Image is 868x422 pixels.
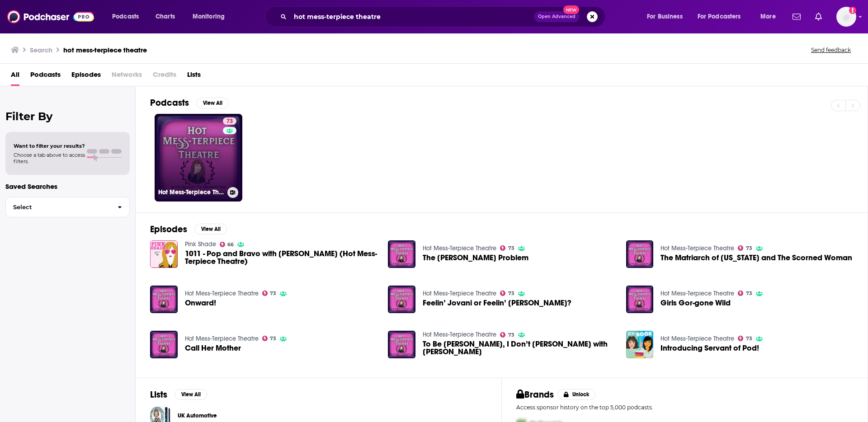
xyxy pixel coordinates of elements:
[660,254,852,262] span: The Matriarch of [US_STATE] and The Scorned Woman
[226,117,233,126] span: 73
[626,331,654,358] img: Introducing Servant of Pod!
[660,344,759,352] a: Introducing Servant of Pod!
[150,9,180,24] a: Charts
[112,67,142,86] span: Networks
[185,299,216,307] span: Onward!
[112,10,139,23] span: Podcasts
[423,290,496,297] a: Hot Mess-Terpiece Theatre
[150,331,178,358] a: Call Her Mother
[738,245,752,251] a: 73
[692,9,754,24] button: open menu
[423,299,571,307] a: Feelin’ Jovani or Feelin’ Petty?
[14,152,85,164] span: Choose a tab above to access filters.
[508,333,514,337] span: 73
[746,337,752,341] span: 73
[196,98,229,108] button: View All
[156,10,175,23] span: Charts
[626,286,654,313] img: Girls Gor-gone Wild
[660,299,731,307] a: Girls Gor-gone Wild
[746,291,752,295] span: 73
[388,331,415,358] a: To Be Frankel, I Don’t Carole with Sara Galli
[660,244,734,252] a: Hot Mess-Terpiece Theatre
[423,244,496,252] a: Hot Mess-Terpiece Theatre
[508,246,514,250] span: 73
[186,9,236,24] button: open menu
[185,290,259,297] a: Hot Mess-Terpiece Theatre
[193,10,225,23] span: Monitoring
[30,67,61,86] a: Podcasts
[270,337,276,341] span: 73
[660,290,734,297] a: Hot Mess-Terpiece Theatre
[270,291,276,295] span: 73
[150,389,167,400] h2: Lists
[660,254,852,262] a: The Matriarch of New Jersey and The Scorned Woman
[836,7,856,27] button: Show profile menu
[11,67,19,86] a: All
[185,250,377,265] a: 1011 - Pop and Bravo with Jolenta Greenberg (Hot Mess-Terpiece Theatre)
[516,389,554,400] h2: Brands
[71,67,101,86] a: Episodes
[262,291,277,296] a: 73
[155,114,242,202] a: 73Hot Mess-Terpiece Theatre
[538,14,576,19] span: Open Advanced
[626,240,654,268] img: The Matriarch of New Jersey and The Scorned Woman
[508,291,514,295] span: 73
[150,286,178,313] a: Onward!
[150,224,187,235] h2: Episodes
[185,344,241,352] a: Call Her Mother
[185,250,377,265] span: 1011 - Pop and Bravo with [PERSON_NAME] (Hot Mess-Terpiece Theatre)
[746,246,752,250] span: 73
[516,404,853,411] p: Access sponsor history on the top 5,000 podcasts.
[150,240,178,268] img: 1011 - Pop and Bravo with Jolenta Greenberg (Hot Mess-Terpiece Theatre)
[423,340,615,356] span: To Be [PERSON_NAME], I Don’t [PERSON_NAME] with [PERSON_NAME]
[423,340,615,356] a: To Be Frankel, I Don’t Carole with Sara Galli
[5,197,130,217] button: Select
[175,389,207,400] button: View All
[178,411,217,421] a: UK Automotive
[223,117,236,125] a: 73
[106,9,151,24] button: open menu
[227,243,234,247] span: 66
[500,332,514,338] a: 73
[150,224,227,235] a: EpisodesView All
[738,291,752,296] a: 73
[811,9,826,24] a: Show notifications dropdown
[500,291,514,296] a: 73
[500,245,514,251] a: 73
[194,224,227,234] button: View All
[220,242,234,247] a: 66
[557,389,596,400] button: Unlock
[563,5,580,14] span: New
[789,9,804,24] a: Show notifications dropdown
[5,110,130,123] h2: Filter By
[647,10,683,23] span: For Business
[423,299,571,307] span: Feelin’ Jovani or Feelin’ [PERSON_NAME]?
[641,9,694,24] button: open menu
[187,67,201,86] a: Lists
[274,6,614,27] div: Search podcasts, credits, & more...
[388,286,415,313] img: Feelin’ Jovani or Feelin’ Petty?
[7,8,94,25] img: Podchaser - Follow, Share and Rate Podcasts
[660,335,734,342] a: Hot Mess-Terpiece Theatre
[185,335,259,342] a: Hot Mess-Terpiece Theatre
[388,240,415,268] a: The Jenn Pedranti Problem
[290,9,534,24] input: Search podcasts, credits, & more...
[5,182,130,191] p: Saved Searches
[30,46,52,54] h3: Search
[754,9,787,24] button: open menu
[836,7,856,27] span: Logged in as heidiv
[150,97,189,108] h2: Podcasts
[738,336,752,341] a: 73
[423,254,528,262] a: The Jenn Pedranti Problem
[14,143,85,149] span: Want to filter your results?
